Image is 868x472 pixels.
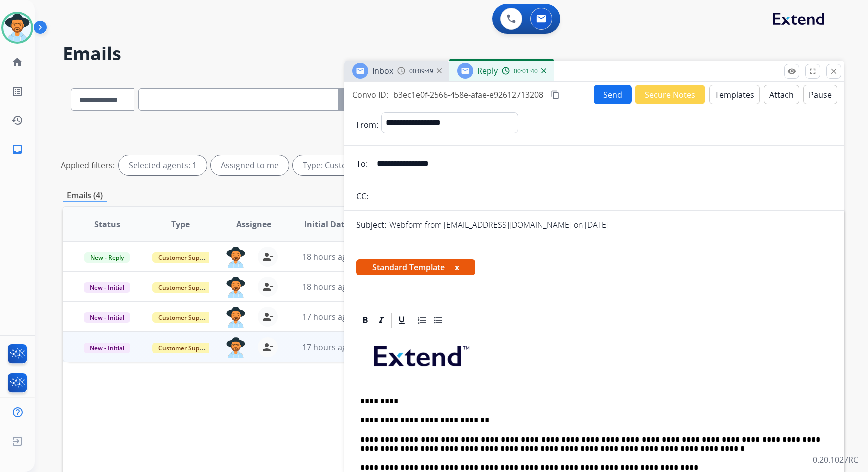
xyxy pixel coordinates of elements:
[119,155,207,175] div: Selected agents: 1
[764,85,799,104] button: Attach
[262,251,274,263] mat-icon: person_remove
[455,261,459,273] button: x
[171,218,190,230] span: Type
[342,94,354,106] mat-icon: search
[11,143,23,155] mat-icon: inbox
[829,67,838,76] mat-icon: close
[84,252,130,263] span: New - Reply
[358,313,373,328] div: Bold
[394,313,409,328] div: Underline
[84,312,130,323] span: New - Initial
[3,14,31,42] img: avatar
[211,155,289,175] div: Assigned to me
[389,219,609,231] p: Webform from [EMAIL_ADDRESS][DOMAIN_NAME] on [DATE]
[304,218,349,230] span: Initial Date
[63,44,844,64] h2: Emails
[63,189,107,202] p: Emails (4)
[302,311,352,322] span: 17 hours ago
[374,313,389,328] div: Italic
[262,281,274,293] mat-icon: person_remove
[514,67,538,75] span: 00:01:40
[152,282,217,293] span: Customer Support
[477,65,498,76] span: Reply
[808,67,817,76] mat-icon: fullscreen
[262,341,274,353] mat-icon: person_remove
[409,67,433,75] span: 00:09:49
[356,259,475,275] span: Standard Template
[226,307,246,328] img: agent-avatar
[94,218,120,230] span: Status
[152,343,217,353] span: Customer Support
[11,56,23,68] mat-icon: home
[551,90,560,99] mat-icon: content_copy
[813,454,858,466] p: 0.20.1027RC
[262,311,274,323] mat-icon: person_remove
[152,312,217,323] span: Customer Support
[356,190,368,202] p: CC:
[393,89,543,100] span: b3ec1e0f-2566-458e-afae-e92612713208
[226,337,246,358] img: agent-avatar
[803,85,837,104] button: Pause
[356,119,378,131] p: From:
[372,65,393,76] span: Inbox
[302,342,352,353] span: 17 hours ago
[84,343,130,353] span: New - Initial
[11,85,23,97] mat-icon: list_alt
[61,159,115,171] p: Applied filters:
[787,67,796,76] mat-icon: remove_red_eye
[11,114,23,126] mat-icon: history
[84,282,130,293] span: New - Initial
[635,85,705,104] button: Secure Notes
[302,281,352,292] span: 18 hours ago
[226,277,246,298] img: agent-avatar
[226,247,246,268] img: agent-avatar
[356,158,368,170] p: To:
[152,252,217,263] span: Customer Support
[302,251,352,262] span: 18 hours ago
[431,313,446,328] div: Bullet List
[709,85,760,104] button: Templates
[356,219,386,231] p: Subject:
[594,85,632,104] button: Send
[415,313,430,328] div: Ordered List
[352,89,388,101] p: Convo ID:
[236,218,271,230] span: Assignee
[293,155,419,175] div: Type: Customer Support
